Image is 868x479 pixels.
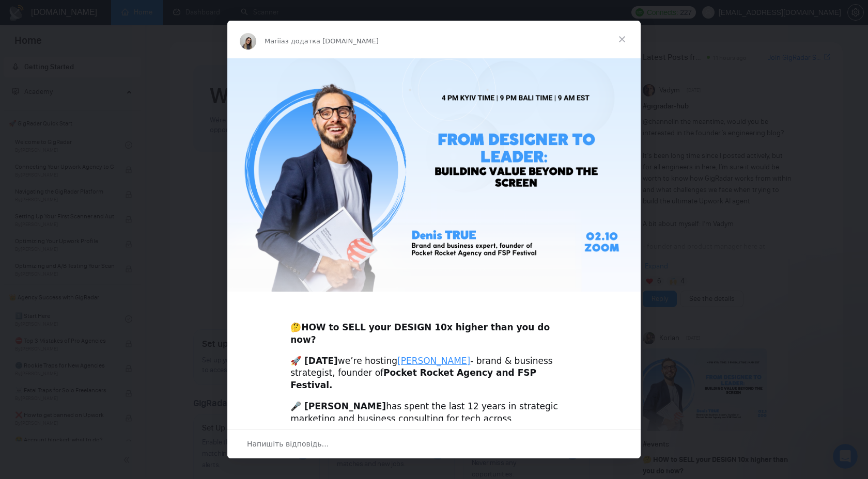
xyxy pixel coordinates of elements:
[290,401,578,462] div: has spent the last 12 years in strategic marketing and business consulting for tech across [GEOGR...
[290,309,578,346] div: 🤔
[397,356,470,366] a: [PERSON_NAME]
[240,33,256,50] img: Profile image for Mariia
[290,368,536,390] b: Pocket Rocket Agency and FSP Festival.
[247,437,329,451] span: Напишіть відповідь…
[290,322,550,345] b: HOW to SELL your DESIGN 10x higher than you do now?
[603,21,641,58] span: Закрити
[290,401,386,411] b: 🎤 [PERSON_NAME]
[290,355,578,392] div: we’re hosting - brand & business strategist, founder of
[290,356,338,366] b: 🚀 [DATE]
[285,37,379,45] span: з додатка [DOMAIN_NAME]
[227,429,641,458] div: Відкрити бесіду й відповісти
[265,37,285,45] span: Mariia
